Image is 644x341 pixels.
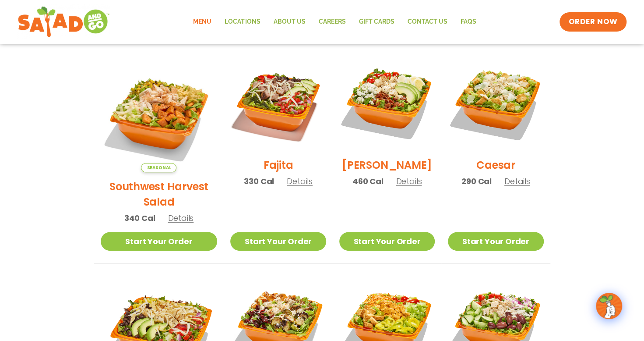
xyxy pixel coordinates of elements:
[448,55,543,151] img: Product photo for Caesar Salad
[342,157,432,173] h2: [PERSON_NAME]
[287,176,313,187] span: Details
[141,163,176,172] span: Seasonal
[18,4,110,39] img: new-SAG-logo-768×292
[264,157,293,173] h2: Fajita
[352,12,401,32] a: GIFT CARDS
[401,12,454,32] a: Contact Us
[454,12,482,32] a: FAQs
[101,232,218,251] a: Start Your Order
[568,17,617,27] span: ORDER NOW
[267,12,312,32] a: About Us
[187,12,218,32] a: Menu
[396,176,422,187] span: Details
[101,55,218,172] img: Product photo for Southwest Harvest Salad
[230,55,326,151] img: Product photo for Fajita Salad
[448,232,543,251] a: Start Your Order
[312,12,352,32] a: Careers
[352,175,384,187] span: 460 Cal
[230,232,326,251] a: Start Your Order
[101,179,218,210] h2: Southwest Harvest Salad
[339,55,435,151] img: Product photo for Cobb Salad
[339,232,435,251] a: Start Your Order
[168,213,194,224] span: Details
[504,176,530,187] span: Details
[597,294,621,318] img: wpChatIcon
[476,157,515,173] h2: Caesar
[461,175,492,187] span: 290 Cal
[124,212,155,224] span: 340 Cal
[187,12,482,32] nav: Menu
[560,12,626,32] a: ORDER NOW
[244,175,274,187] span: 330 Cal
[218,12,267,32] a: Locations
